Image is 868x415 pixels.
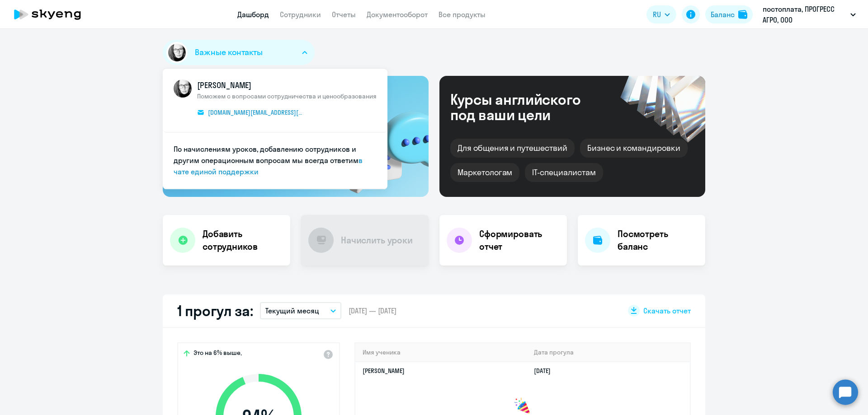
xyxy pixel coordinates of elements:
button: Текущий месяц [260,302,341,319]
div: Курсы английского под ваши цели [450,92,605,122]
button: постоплата, ПРОГРЕСС АГРО, ООО [758,4,860,25]
a: Сотрудники [280,10,321,19]
button: Балансbalance [705,5,753,23]
div: IT-специалистам [525,163,603,182]
span: [DATE] — [DATE] [349,306,396,316]
a: [DOMAIN_NAME][EMAIL_ADDRESS][DOMAIN_NAME] [197,107,303,117]
a: Все продукты [439,10,486,19]
span: Поможем с вопросами сотрудничества и ценообразования [197,92,377,100]
a: [DATE] [534,367,558,375]
div: Бизнес и командировки [580,139,688,158]
div: Баланс [711,9,735,20]
span: [DOMAIN_NAME][EMAIL_ADDRESS][DOMAIN_NAME] [208,108,303,117]
span: Важные контакты [195,47,263,58]
th: Дата прогула [527,343,690,362]
h4: Сформировать отчет [479,228,560,253]
a: Отчеты [332,10,356,19]
span: [PERSON_NAME] [197,79,377,91]
button: Важные контакты [163,40,315,65]
a: в чате единой поддержки [174,156,363,176]
div: Для общения и путешествий [450,139,575,158]
h2: 1 прогул за: [177,302,253,320]
div: Маркетологам [450,163,519,182]
a: Документооборот [367,10,428,19]
ul: Важные контакты [163,69,387,189]
span: Это на 6% выше, [193,349,242,359]
h4: Начислить уроки [341,234,413,247]
a: Дашборд [237,10,269,19]
img: avatar [166,42,188,63]
p: Текущий месяц [265,305,319,316]
span: RU [653,9,661,20]
img: avatar [174,79,192,98]
span: Скачать отчет [643,306,691,316]
p: постоплата, ПРОГРЕСС АГРО, ООО [763,4,847,25]
h4: Посмотреть баланс [618,228,698,253]
img: balance [738,10,747,19]
a: [PERSON_NAME] [363,367,405,375]
span: По начислениям уроков, добавлению сотрудников и другим операционным вопросам мы всегда ответим [174,145,359,165]
h4: Добавить сотрудников [203,228,283,253]
th: Имя ученика [355,343,527,362]
button: RU [646,5,676,23]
